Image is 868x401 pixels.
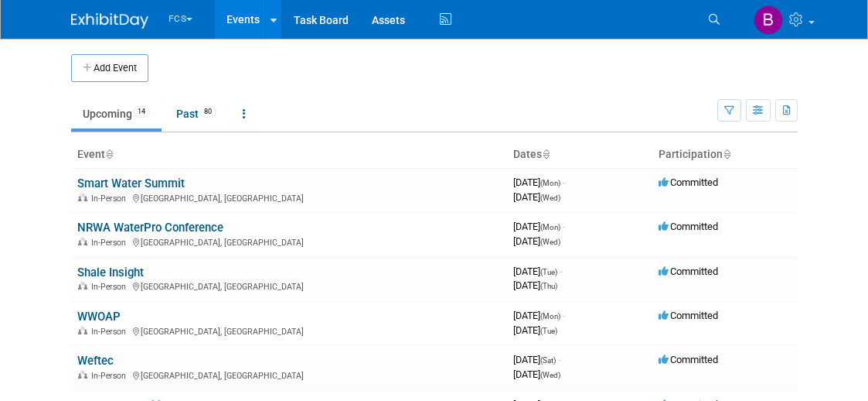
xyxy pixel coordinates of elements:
span: (Wed) [540,371,560,379]
span: - [563,221,565,232]
th: Dates [507,142,652,168]
img: In-Person Event [78,238,87,245]
div: [GEOGRAPHIC_DATA], [GEOGRAPHIC_DATA] [77,324,501,337]
span: In-Person [91,327,131,337]
a: Shale Insight [77,266,144,279]
span: [DATE] [513,221,565,232]
button: Add Event [71,54,148,82]
th: Participation [652,142,798,168]
div: [GEOGRAPHIC_DATA], [GEOGRAPHIC_DATA] [77,368,501,381]
img: In-Person Event [78,371,87,379]
span: In-Person [91,194,131,204]
span: - [560,266,562,277]
span: 14 [133,106,150,118]
a: Weftec [77,354,114,368]
a: Sort by Event Name [105,148,113,160]
a: Past80 [165,99,228,129]
span: 80 [199,106,216,118]
span: [DATE] [513,310,565,321]
span: (Thu) [540,282,557,290]
img: Barb DeWyer [754,5,783,35]
span: (Mon) [540,223,560,231]
a: NRWA WaterPro Conference [77,221,223,235]
th: Event [71,142,507,168]
span: Committed [659,310,718,321]
span: [DATE] [513,177,565,188]
span: In-Person [91,238,131,248]
span: (Tue) [540,327,557,335]
span: Committed [659,266,718,277]
span: [DATE] [513,191,560,203]
span: (Wed) [540,194,560,202]
span: [DATE] [513,235,560,247]
img: ExhibitDay [71,13,148,29]
span: (Sat) [540,356,556,365]
span: Committed [659,221,718,232]
div: [GEOGRAPHIC_DATA], [GEOGRAPHIC_DATA] [77,279,501,292]
div: [GEOGRAPHIC_DATA], [GEOGRAPHIC_DATA] [77,235,501,248]
img: In-Person Event [78,282,87,290]
span: [DATE] [513,266,562,277]
span: In-Person [91,282,131,292]
span: (Wed) [540,238,560,246]
span: - [563,310,565,321]
span: - [563,177,565,188]
span: [DATE] [513,354,560,365]
a: WWOAP [77,310,121,324]
span: In-Person [91,371,131,381]
a: Sort by Start Date [542,148,550,160]
span: Committed [659,177,718,188]
span: (Mon) [540,179,560,187]
span: [DATE] [513,324,557,336]
span: Committed [659,354,718,365]
a: Upcoming14 [71,99,162,129]
a: Smart Water Summit [77,177,185,190]
a: Sort by Participation Type [723,148,730,160]
span: - [558,354,560,365]
img: In-Person Event [78,327,87,334]
div: [GEOGRAPHIC_DATA], [GEOGRAPHIC_DATA] [77,191,501,204]
span: (Mon) [540,312,560,320]
span: (Tue) [540,268,557,276]
img: In-Person Event [78,194,87,201]
span: [DATE] [513,279,557,291]
span: [DATE] [513,368,560,380]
